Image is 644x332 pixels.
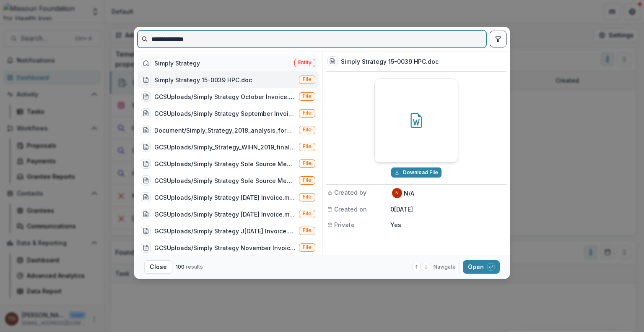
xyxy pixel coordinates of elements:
[154,59,200,68] div: Simply Strategy
[303,177,312,183] span: File
[391,167,441,178] button: Download Simply Strategy 15-0039 HPC.doc
[303,227,312,233] span: File
[154,109,296,118] div: GCSUploads/Simply Strategy September Invoice.msg
[303,127,312,133] span: File
[341,57,439,66] h3: Simply Strategy 15-0039 HPC.doc
[303,93,312,99] span: File
[154,176,296,185] div: GCSUploads/Simply Strategy Sole Source Memo_ver_1.docx
[395,191,399,195] div: N/A
[154,159,296,168] div: GCSUploads/Simply Strategy Sole Source Memo.docx
[434,263,456,271] span: Navigate
[303,160,312,166] span: File
[334,205,367,214] span: Created on
[154,76,252,84] div: Simply Strategy 15-0039 HPC.doc
[154,126,296,135] div: Document/Simply_Strategy_2018_analysis_form_11-26_ver_2.doc
[154,210,296,219] div: GCSUploads/Simply Strategy [DATE] Invoice.msg
[404,189,414,198] p: N/A
[303,194,312,200] span: File
[154,193,296,202] div: GCSUploads/Simply Strategy [DATE] Invoice.msg
[390,205,505,214] p: 0[DATE]
[154,227,296,235] div: GCSUploads/Simply Strategy J[DATE] Invoice.msg
[334,188,366,197] span: Created by
[154,143,296,152] div: GCSUploads/Simply_Strategy_WIHN_2019_final_ver_1.doc
[303,76,312,82] span: File
[490,31,506,47] button: toggle filters
[463,260,500,274] button: Open
[334,220,355,229] span: Private
[186,264,203,270] span: results
[303,244,312,250] span: File
[303,211,312,217] span: File
[176,264,184,270] span: 100
[303,110,312,116] span: File
[390,220,505,229] p: Yes
[144,260,172,274] button: Close
[154,243,296,252] div: GCSUploads/Simply Strategy November Invoice.msg
[154,92,296,101] div: GCSUploads/Simply Strategy October Invoice.msg
[298,60,312,65] span: Entity
[303,144,312,149] span: File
